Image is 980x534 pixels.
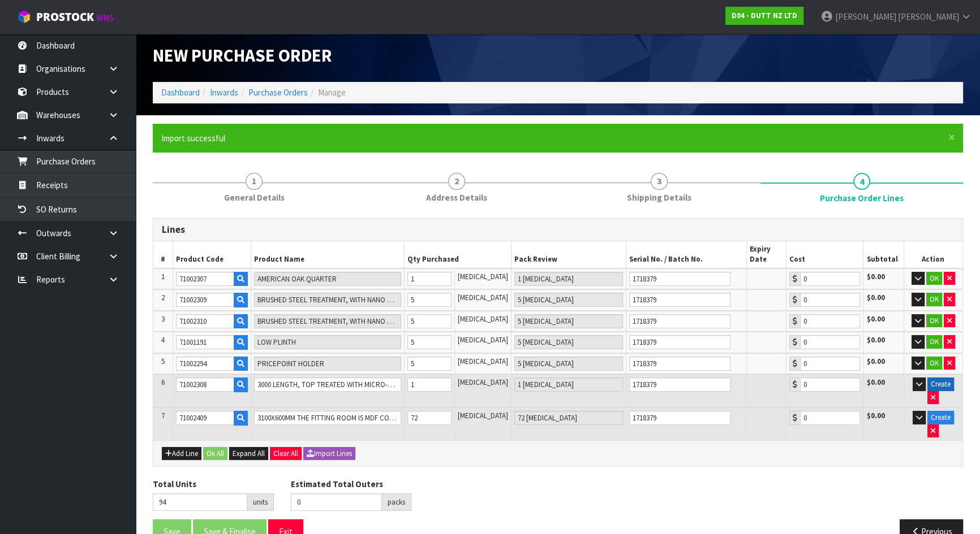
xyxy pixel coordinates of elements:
span: 1 [246,173,263,190]
span: General Details [224,192,285,203]
button: Expand All [229,447,268,461]
button: Add Line [162,447,201,461]
input: Unit Qty [407,377,452,392]
input: Batch Number [629,293,730,307]
span: 3 [651,173,668,190]
button: OK [926,272,942,285]
input: Cost [800,314,860,328]
span: 4 [853,173,870,190]
input: Product Name [254,272,401,286]
button: Clear All [270,447,302,461]
th: Product Code [173,241,251,268]
input: Product Name [254,357,401,371]
input: Cost [800,293,860,307]
input: Product Code [176,377,234,392]
input: Total Units [153,493,247,511]
span: 3 [161,314,165,324]
input: Product Name [254,314,401,328]
span: [MEDICAL_DATA] [458,377,508,387]
th: Cost [786,241,863,268]
span: [MEDICAL_DATA] [458,411,508,420]
button: OK [926,314,942,328]
span: ProStock [36,10,94,24]
input: Cost [800,357,860,371]
span: Manage [318,87,346,98]
th: # [153,241,173,268]
a: Inwards [210,87,238,98]
span: Import successful [161,133,225,144]
strong: $0.00 [866,293,884,302]
input: Estimated Total Outers [291,493,382,511]
input: Batch Number [629,357,730,371]
button: OK [926,293,942,306]
label: Estimated Total Outers [291,478,383,490]
button: OK [926,357,942,370]
input: Cost [800,377,860,392]
th: Serial No. / Batch No. [626,241,747,268]
input: Product Code [176,293,234,307]
input: Pack Review [514,314,624,328]
span: New Purchase Order [153,44,332,67]
input: Product Code [176,314,234,328]
button: Create [927,411,954,424]
span: Purchase Order Lines [820,192,904,204]
label: Total Units [153,478,196,490]
input: Product Name [254,411,401,425]
span: 2 [448,173,465,190]
strong: $0.00 [866,335,884,345]
input: Unit Qty [407,314,452,328]
span: 7 [161,411,165,420]
input: Batch Number [629,314,730,328]
th: Qty Purchased [404,241,511,268]
img: cube-alt.png [17,10,31,24]
span: [MEDICAL_DATA] [458,293,508,302]
th: Product Name [251,241,404,268]
strong: D04 - DUTT NZ LTD [732,11,797,20]
input: Product Name [254,293,401,307]
span: [PERSON_NAME] [835,11,896,22]
input: Product Code [176,357,234,371]
input: Batch Number [629,272,730,286]
input: Product Code [176,335,234,349]
input: Pack Review [514,293,624,307]
div: packs [382,493,411,511]
h3: Lines [162,224,954,235]
button: OK [926,335,942,349]
span: 6 [161,377,165,387]
input: Cost [800,335,860,349]
span: Shipping Details [627,192,691,203]
small: WMS [96,12,114,23]
strong: $0.00 [866,377,884,387]
span: [PERSON_NAME] [898,11,959,22]
span: 4 [161,335,165,345]
span: [MEDICAL_DATA] [458,335,508,345]
button: Ok All [203,447,227,461]
input: Cost [800,272,860,286]
input: Product Name [254,377,401,392]
span: × [948,129,955,145]
input: Pack Review [514,411,624,425]
input: Unit Qty [407,293,452,307]
span: [MEDICAL_DATA] [458,272,508,281]
input: Pack Review [514,272,624,286]
input: Product Name [254,335,401,349]
input: Pack Review [514,357,624,371]
div: units [247,493,274,511]
span: [MEDICAL_DATA] [458,357,508,366]
th: Subtotal [863,241,904,268]
button: Create [927,377,954,391]
span: 2 [161,293,165,302]
input: Unit Qty [407,357,452,371]
strong: $0.00 [866,357,884,366]
input: Cost [800,411,860,425]
span: Expand All [233,449,265,458]
span: [MEDICAL_DATA] [458,314,508,324]
input: Batch Number [629,411,730,425]
input: Unit Qty [407,272,452,286]
input: Unit Qty [407,411,452,425]
a: Dashboard [161,87,200,98]
input: Product Code [176,272,234,286]
span: Address Details [426,192,487,203]
span: 1 [161,272,165,281]
strong: $0.00 [866,314,884,324]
